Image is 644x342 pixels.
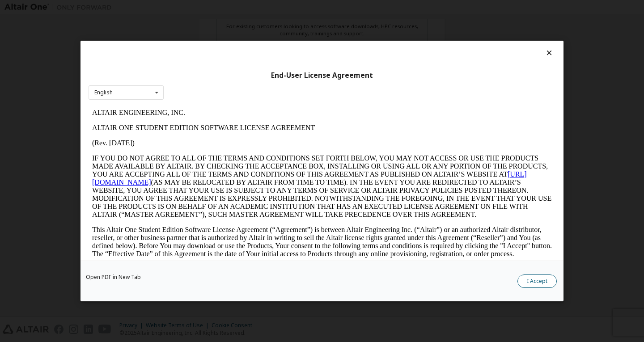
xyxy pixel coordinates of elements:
[94,90,113,95] div: English
[517,274,557,288] button: I Accept
[86,274,141,280] a: Open PDF in New Tab
[4,34,463,42] p: (Rev. [DATE])
[4,19,463,27] p: ALTAIR ONE STUDENT EDITION SOFTWARE LICENSE AGREEMENT
[4,65,438,81] a: [URL][DOMAIN_NAME]
[4,49,463,114] p: IF YOU DO NOT AGREE TO ALL OF THE TERMS AND CONDITIONS SET FORTH BELOW, YOU MAY NOT ACCESS OR USE...
[4,4,463,12] p: ALTAIR ENGINEERING, INC.
[89,71,555,80] div: End-User License Agreement
[4,121,463,153] p: This Altair One Student Edition Software License Agreement (“Agreement”) is between Altair Engine...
